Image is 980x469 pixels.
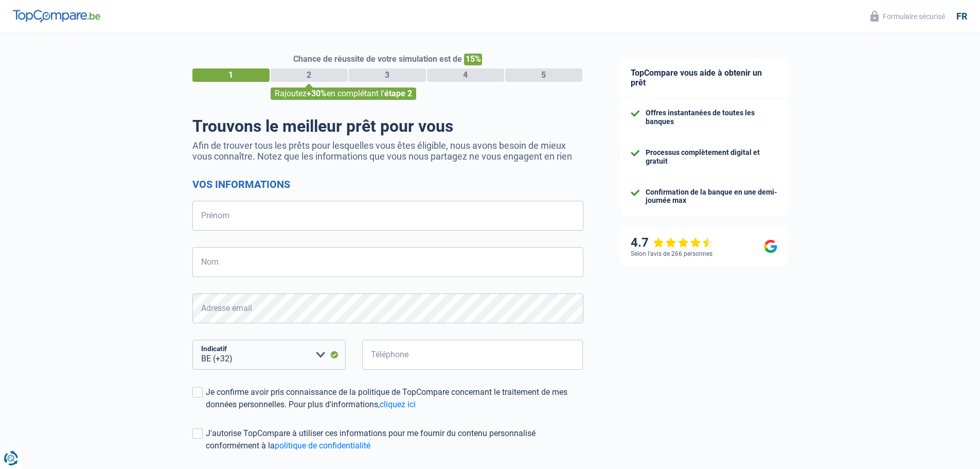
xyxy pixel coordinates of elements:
div: 4.7 [631,235,714,250]
h2: Vos informations [192,178,583,190]
div: 2 [271,68,348,82]
div: fr [956,11,967,22]
button: Formulaire sécurisé [864,8,951,25]
div: J'autorise TopCompare à utiliser ces informations pour me fournir du contenu personnalisé conform... [206,427,583,452]
div: 4 [427,68,504,82]
a: cliquez ici [380,399,416,409]
div: 3 [349,68,426,82]
div: Rajoutez en complétant l' [271,88,416,100]
span: étape 2 [384,89,412,98]
div: 5 [505,68,582,82]
span: 15% [464,54,482,65]
span: +30% [307,89,327,98]
h1: Trouvons le meilleur prêt pour vous [192,116,583,136]
input: 401020304 [362,340,583,370]
div: Offres instantanées de toutes les banques [646,109,777,126]
div: TopCompare vous aide à obtenir un prêt [620,58,788,98]
span: Chance de réussite de votre simulation est de [293,54,462,64]
div: 1 [192,68,270,82]
div: Selon l’avis de 266 personnes [631,250,712,257]
div: Confirmation de la banque en une demi-journée max [646,188,777,205]
img: TopCompare Logo [13,10,100,22]
div: Je confirme avoir pris connaissance de la politique de TopCompare concernant le traitement de mes... [206,386,583,411]
div: Processus complètement digital et gratuit [646,148,777,166]
p: Afin de trouver tous les prêts pour lesquelles vous êtes éligible, nous avons besoin de mieux vou... [192,140,583,162]
a: politique de confidentialité [275,441,370,450]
